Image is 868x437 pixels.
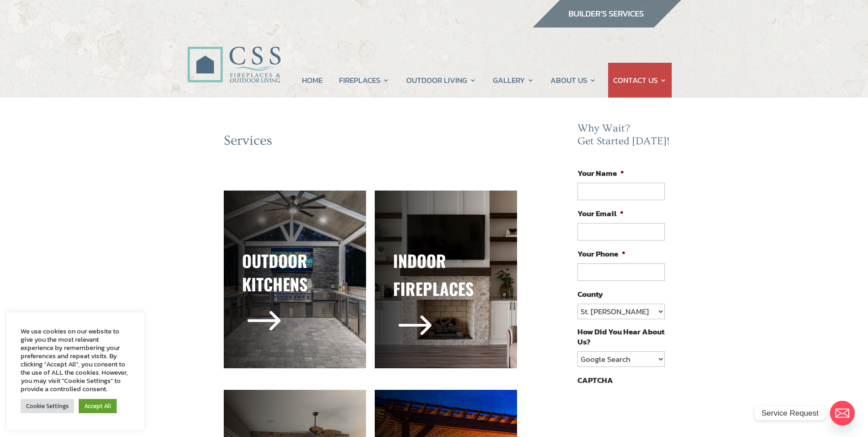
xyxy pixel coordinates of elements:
a: OUTDOOR LIVING [406,63,476,98]
a: $ [242,333,286,344]
a: ABOUT US [550,63,596,98]
label: Your Email [577,208,624,218]
a: GALLERY [493,63,534,98]
a: Accept All [79,399,117,413]
a: FIREPLACES [339,63,389,98]
span: $ [242,300,286,344]
iframe: reCAPTCHA [577,390,717,426]
a: CONTACT US [613,63,667,98]
h3: fireplaces [393,277,499,305]
label: How Did You Hear About Us? [577,327,664,347]
h3: indoor [393,249,499,277]
label: Your Phone [577,249,625,259]
a: $ [393,337,437,349]
label: Your Name [577,168,624,178]
div: We use cookies on our website to give you the most relevant experience by remembering your prefer... [21,327,130,393]
a: builder services construction supply [532,19,681,31]
label: County [577,289,603,299]
h2: Services [224,132,518,153]
a: Cookie Settings [21,399,74,413]
label: CAPTCHA [577,375,613,385]
a: Email [830,401,855,426]
h3: Outdoor Kitchens [242,249,348,300]
h2: Why Wait? Get Started [DATE]! [577,122,672,152]
a: HOME [302,63,323,98]
span: $ [393,305,437,349]
img: CSS Fireplaces & Outdoor Living (Formerly Construction Solutions & Supply)- Jacksonville Ormond B... [187,21,280,87]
